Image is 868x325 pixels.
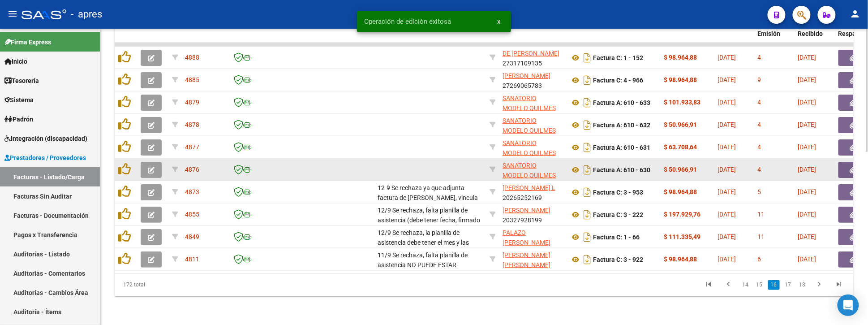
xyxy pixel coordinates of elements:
span: [DATE] [718,166,736,173]
datatable-header-cell: CPBT [566,14,660,53]
i: Descargar documento [581,95,593,110]
div: Open Intercom Messenger [838,295,859,316]
datatable-header-cell: Fecha Cpbt [714,14,754,53]
strong: Factura A: 610 - 632 [593,121,650,129]
i: Descargar documento [581,140,593,155]
span: 11 [758,233,765,240]
span: - apres [71,4,102,24]
span: Sistema [4,95,34,105]
div: 172 total [115,274,261,296]
a: go to next page [811,280,828,290]
li: page 15 [752,277,767,293]
strong: $ 111.335,49 [664,233,700,240]
i: Descargar documento [581,230,593,244]
span: [DATE] [798,188,816,195]
datatable-header-cell: ID [181,14,226,53]
span: [DATE] [798,166,816,173]
strong: $ 98.964,88 [664,54,697,61]
mat-icon: person [850,9,861,19]
datatable-header-cell: Comentario Prestador / Gerenciador [262,14,374,53]
div: 20327928199 [503,205,563,224]
strong: $ 197.929,76 [664,211,700,218]
div: 27279398152 [503,250,563,269]
span: 4888 [185,54,199,61]
span: [DATE] [718,143,736,151]
datatable-header-cell: Fecha Recibido [795,14,835,53]
div: 27317109135 [503,48,563,67]
datatable-header-cell: Monto [660,14,714,53]
span: Tesorería [4,76,39,86]
a: 17 [782,280,794,290]
span: [DATE] [798,256,816,263]
strong: Factura C: 3 - 922 [593,256,643,263]
div: 30571958941 [503,138,563,157]
span: [DATE] [798,233,816,240]
li: page 16 [767,277,781,293]
span: 4873 [185,188,199,195]
span: [DATE] [798,54,816,61]
i: Descargar documento [581,163,593,177]
datatable-header-cell: CAE [226,14,262,53]
span: Operación de edición exitosa [364,17,451,26]
li: page 14 [738,277,752,293]
span: [DATE] [718,188,736,195]
span: [DATE] [798,143,816,151]
span: [DATE] [798,76,816,83]
strong: $ 50.966,91 [664,121,697,128]
a: 14 [739,280,751,290]
strong: $ 98.964,88 [664,188,697,195]
span: [DATE] [798,211,816,218]
span: [DATE] [718,211,736,218]
i: Descargar documento [581,252,593,267]
a: go to previous page [720,280,737,290]
i: Descargar documento [581,118,593,132]
span: 5 [758,188,761,195]
span: SANATORIO MODELO QUILMES SOCIEDAD ANONIMA [503,162,562,190]
span: 12/9 Se rechaza, la planilla de asistencia debe tener el mes y las fechas [PERSON_NAME] y letra C... [378,229,469,287]
span: DE [PERSON_NAME] [503,50,559,57]
strong: Factura A: 610 - 633 [593,99,650,106]
span: x [497,17,500,26]
span: 4849 [185,233,199,240]
span: SANATORIO MODELO QUILMES SOCIEDAD ANONIMA [503,95,562,122]
span: Días desde Emisión [758,20,789,37]
span: 4811 [185,256,199,263]
li: page 18 [795,277,810,293]
span: 4878 [185,121,199,128]
span: Firma Express [4,37,51,47]
span: 4 [758,54,761,61]
div: 20265252169 [503,183,563,202]
i: Descargar documento [581,185,593,199]
span: 11/9 Se rechaza, falta planilla de asistencia NO PUEDE ESTAR BORRADA LAS FECHAS Y EL MES y [PERSO... [378,251,480,320]
strong: $ 50.966,91 [664,166,697,173]
a: go to last page [831,280,848,290]
strong: Factura C: 3 - 953 [593,189,643,196]
strong: $ 63.708,64 [664,143,697,151]
strong: Factura A: 610 - 630 [593,166,650,173]
i: Descargar documento [581,73,593,87]
span: [DATE] [718,233,736,240]
strong: Factura C: 1 - 66 [593,234,640,241]
a: 15 [754,280,765,290]
span: SANATORIO MODELO QUILMES SOCIEDAD ANONIMA [503,139,562,167]
span: 12/9 Se rechaza, falta planilla de asistencia (debe tener fecha, firmado y sellado (original no c... [378,207,482,275]
strong: Factura A: 610 - 631 [593,144,650,151]
span: Integración (discapacidad) [4,134,87,143]
datatable-header-cell: Días desde Emisión [754,14,795,53]
span: Prestadores / Proveedores [4,153,86,163]
strong: $ 98.964,88 [664,76,697,83]
span: 4 [758,121,761,128]
mat-icon: menu [7,9,18,19]
a: 16 [768,280,780,290]
span: 4 [758,166,761,173]
i: Descargar documento [581,51,593,65]
span: 4855 [185,211,199,218]
button: x [490,13,507,30]
span: Inicio [4,56,27,66]
span: 4879 [185,99,199,106]
strong: Factura C: 1 - 152 [593,54,643,61]
span: [PERSON_NAME] [503,207,550,214]
div: 30571958941 [503,160,563,179]
span: [PERSON_NAME] L [503,184,555,191]
strong: $ 98.964,88 [664,256,697,263]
